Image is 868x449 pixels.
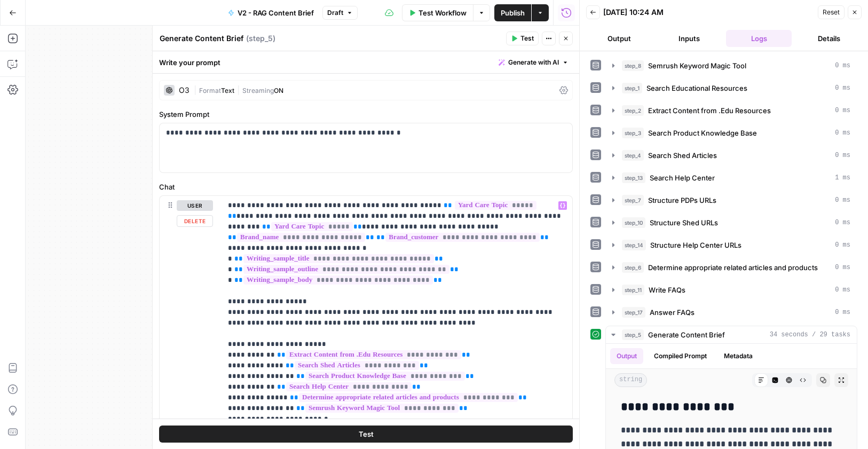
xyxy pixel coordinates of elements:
textarea: Generate Content Brief [160,33,243,44]
span: Search Shed Articles [648,150,717,161]
button: Test [506,31,539,45]
span: Generate Content Brief [648,329,725,340]
span: step_4 [622,150,644,161]
label: Chat [159,182,573,192]
span: Extract Content from .Edu Resources [648,105,771,116]
button: Test Workflow [402,4,473,21]
button: Output [586,30,652,47]
button: 0 ms [606,214,857,231]
span: ( step_5 ) [246,33,275,44]
span: Semrush Keyword Magic Tool [648,60,746,71]
span: 0 ms [835,240,850,250]
span: 0 ms [835,308,850,317]
span: step_10 [622,217,645,228]
button: Logs [726,30,792,47]
label: System Prompt [159,109,573,120]
span: 0 ms [835,83,850,93]
button: 1 ms [606,169,857,186]
button: 0 ms [606,192,857,209]
button: Draft [322,6,358,20]
button: V2 - RAG Content Brief [222,4,320,21]
span: Reset [823,7,840,17]
button: user [177,200,213,211]
span: Write FAQs [649,285,685,295]
span: 0 ms [835,195,850,205]
span: Search Product Knowledge Base [648,128,757,138]
button: Details [796,30,862,47]
button: Test [159,426,573,443]
span: Generate with AI [508,58,559,67]
button: Reset [818,5,845,19]
span: step_17 [622,307,645,318]
button: 0 ms [606,102,857,119]
span: | [194,84,199,95]
span: 0 ms [835,61,850,70]
span: 34 seconds / 29 tasks [770,330,850,340]
span: Test [520,34,534,43]
button: Output [610,348,643,364]
button: Metadata [717,348,759,364]
button: Generate with AI [494,56,573,69]
button: 0 ms [606,57,857,74]
span: step_8 [622,60,644,71]
span: 1 ms [835,173,850,183]
span: Text [221,86,234,94]
span: 0 ms [835,218,850,227]
span: V2 - RAG Content Brief [238,7,314,18]
span: Draft [327,8,343,18]
span: step_13 [622,172,645,183]
button: 0 ms [606,147,857,164]
button: 0 ms [606,237,857,254]
span: Search Help Center [650,172,715,183]
button: Delete [177,215,213,227]
span: Publish [501,7,525,18]
button: Compiled Prompt [648,348,713,364]
button: Publish [494,4,531,21]
button: 0 ms [606,304,857,321]
span: Search Educational Resources [646,83,747,93]
span: 0 ms [835,106,850,115]
span: Test [359,429,374,439]
button: 0 ms [606,281,857,298]
button: 0 ms [606,124,857,141]
span: step_5 [622,329,644,340]
span: step_3 [622,128,644,138]
span: ON [274,86,283,94]
span: step_6 [622,262,644,273]
span: step_2 [622,105,644,116]
span: 0 ms [835,285,850,295]
span: 0 ms [835,151,850,160]
span: step_7 [622,195,644,206]
span: string [614,373,647,387]
span: Structure Shed URLs [650,217,718,228]
span: step_14 [622,240,646,250]
span: Determine appropriate related articles and products [648,262,818,273]
span: 0 ms [835,128,850,138]
span: | [234,84,242,95]
span: Test Workflow [419,7,467,18]
button: 34 seconds / 29 tasks [606,326,857,343]
span: step_1 [622,83,642,93]
button: Inputs [656,30,722,47]
span: Structure Help Center URLs [650,240,741,250]
button: 0 ms [606,259,857,276]
span: Streaming [242,86,274,94]
button: 0 ms [606,80,857,97]
span: step_11 [622,285,644,295]
span: Format [199,86,221,94]
div: Write your prompt [153,51,579,73]
span: Structure PDPs URLs [648,195,716,206]
div: O3 [179,86,190,94]
span: Answer FAQs [650,307,695,318]
span: 0 ms [835,263,850,272]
